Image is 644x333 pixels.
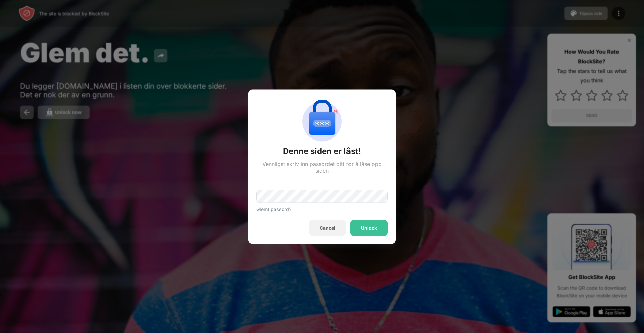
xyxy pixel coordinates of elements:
[283,146,361,156] div: Denne siden er låst!
[256,160,388,174] div: Vennligst skriv inn passordet ditt for å låse opp siden
[298,97,346,146] img: password-protection.svg
[256,206,291,212] div: Glemt passord?
[361,225,377,230] div: Unlock
[320,225,335,230] div: Cancel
